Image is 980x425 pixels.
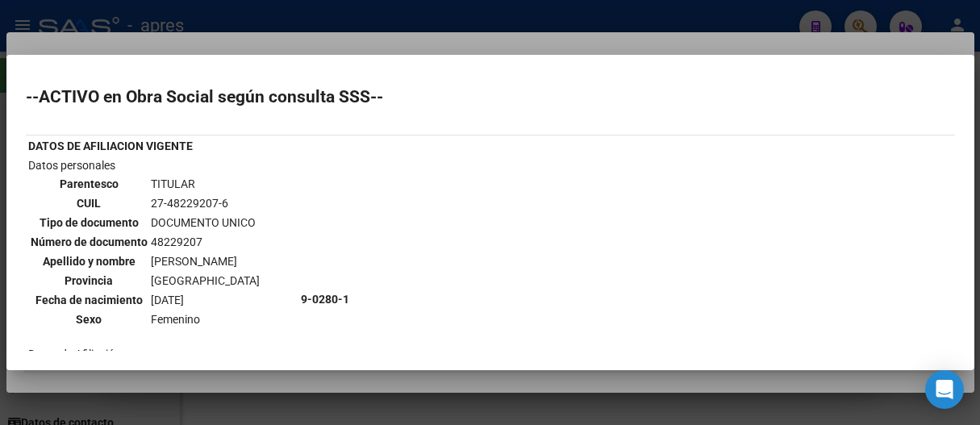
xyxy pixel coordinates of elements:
h2: --ACTIVO en Obra Social según consulta SSS-- [26,89,955,105]
th: Apellido y nombre [30,252,148,270]
th: CUIL [30,194,148,212]
td: DOCUMENTO UNICO [150,214,261,231]
td: [PERSON_NAME] [150,252,261,270]
th: Provincia [30,272,148,290]
td: [DATE] [150,291,261,309]
td: Femenino [150,310,261,328]
th: Número de documento [30,233,148,251]
td: 48229207 [150,233,261,251]
b: DATOS DE AFILIACION VIGENTE [28,140,193,152]
th: Fecha de nacimiento [30,291,148,309]
div: Open Intercom Messenger [925,370,964,409]
th: Parentesco [30,175,148,193]
th: Tipo de documento [30,214,148,231]
th: Sexo [30,310,148,328]
td: TITULAR [150,175,261,193]
b: 9-0280-1 [301,293,349,306]
td: 27-48229207-6 [150,194,261,212]
td: [GEOGRAPHIC_DATA] [150,272,261,290]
